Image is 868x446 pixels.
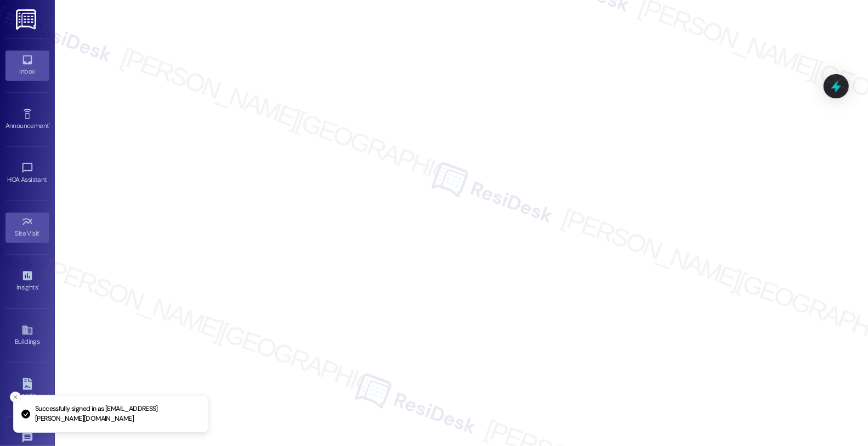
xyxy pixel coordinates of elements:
a: Leads [5,375,49,404]
span: • [39,228,41,236]
a: Site Visit • [5,213,49,242]
span: • [38,282,39,289]
a: HOA Assistant [5,159,49,188]
a: Inbox [5,51,49,80]
a: Buildings [5,321,49,350]
p: Successfully signed in as [EMAIL_ADDRESS][PERSON_NAME][DOMAIN_NAME] [35,404,199,423]
span: • [49,120,50,128]
a: Insights • [5,266,49,296]
img: ResiDesk Logo [16,9,38,30]
button: Close toast [10,392,21,403]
